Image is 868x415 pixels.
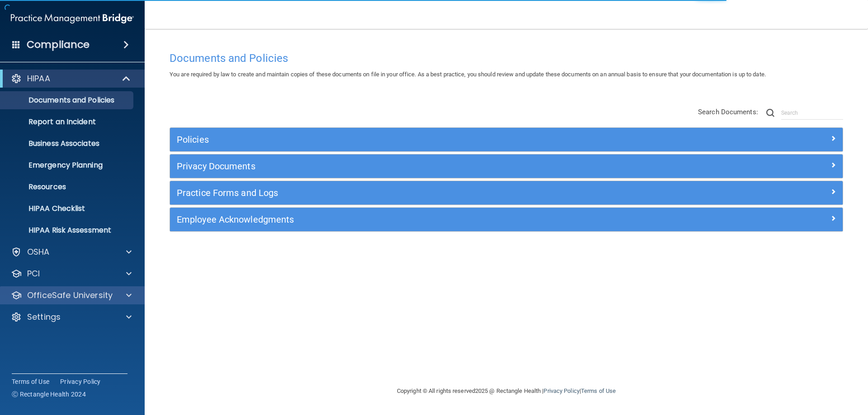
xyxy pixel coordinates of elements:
p: OfficeSafe University [27,290,113,301]
p: Documents and Policies [6,96,129,105]
span: Ⓒ Rectangle Health 2024 [12,390,86,399]
a: HIPAA [11,73,131,84]
input: Search [781,106,843,120]
a: OSHA [11,247,132,257]
h5: Employee Acknowledgments [177,214,668,224]
a: Employee Acknowledgments [177,212,836,227]
p: Emergency Planning [6,161,129,170]
a: Terms of Use [581,387,616,394]
span: Search Documents: [698,108,758,116]
h4: Compliance [27,38,90,51]
p: Business Associates [6,139,129,148]
p: HIPAA [27,73,50,84]
p: HIPAA Checklist [6,204,129,213]
a: Terms of Use [12,377,49,386]
h5: Practice Forms and Logs [177,188,668,198]
p: PCI [27,268,40,279]
p: OSHA [27,247,50,257]
p: Report an Incident [6,117,129,126]
a: Privacy Documents [177,159,836,173]
h5: Privacy Documents [177,161,668,171]
h5: Policies [177,135,668,145]
a: Settings [11,312,132,322]
a: PCI [11,268,132,279]
p: HIPAA Risk Assessment [6,226,129,235]
p: Resources [6,182,129,191]
a: Privacy Policy [60,377,101,386]
a: OfficeSafe University [11,290,132,301]
img: ic-search.3b580494.png [766,109,774,117]
a: Privacy Policy [543,387,579,394]
p: Settings [27,312,61,322]
span: You are required by law to create and maintain copies of these documents on file in your office. ... [170,71,766,78]
img: PMB logo [11,9,134,28]
div: Copyright © All rights reserved 2025 @ Rectangle Health | | [341,377,671,406]
a: Practice Forms and Logs [177,186,836,200]
h4: Documents and Policies [170,52,843,64]
a: Policies [177,132,836,147]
